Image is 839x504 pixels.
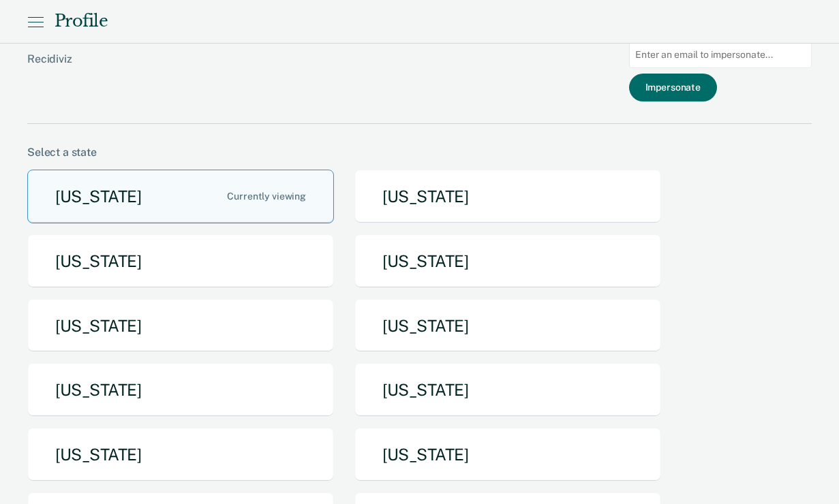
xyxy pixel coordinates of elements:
[27,146,812,159] div: Select a state
[354,170,661,223] button: [US_STATE]
[629,74,717,101] button: Impersonate
[354,428,661,482] button: [US_STATE]
[27,299,334,353] button: [US_STATE]
[27,428,334,482] button: [US_STATE]
[55,12,108,31] div: Profile
[354,299,661,353] button: [US_STATE]
[27,170,334,223] button: [US_STATE]
[27,52,348,87] div: Recidiviz
[354,234,661,288] button: [US_STATE]
[629,42,812,68] input: Enter an email to impersonate...
[27,234,334,288] button: [US_STATE]
[27,363,334,417] button: [US_STATE]
[354,363,661,417] button: [US_STATE]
